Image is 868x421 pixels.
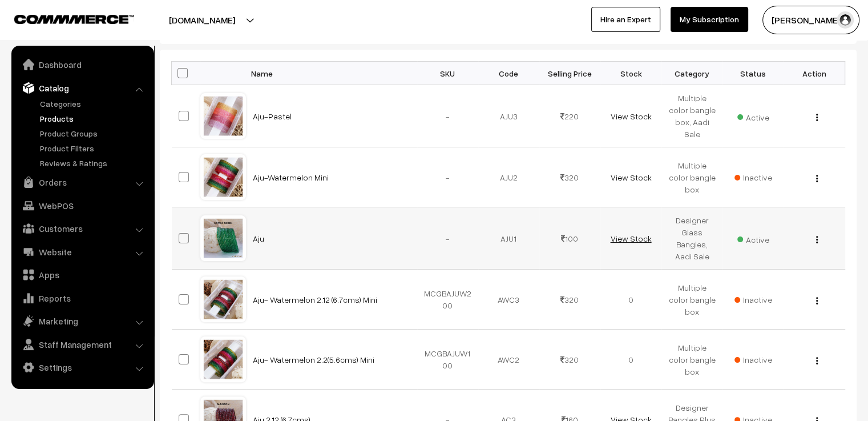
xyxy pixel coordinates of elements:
a: Aju-Pastel [253,111,292,121]
th: Stock [600,62,661,85]
a: Catalog [14,78,150,98]
th: Status [722,62,784,85]
td: MCGBAJUW200 [417,270,478,330]
a: Reviews & Ratings [37,157,150,169]
td: 320 [539,270,600,330]
td: Designer Glass Bangles, Aadi Sale [661,207,722,270]
span: Inactive [734,354,772,366]
td: Multiple color bangle box [661,147,722,207]
a: WebPOS [14,195,150,216]
img: Menu [816,357,818,364]
a: View Stock [610,111,651,121]
td: AJU3 [478,85,539,147]
td: AJU1 [478,207,539,270]
a: Dashboard [14,54,150,75]
td: 320 [539,330,600,390]
img: Menu [816,297,818,304]
td: Multiple color bangle box, Aadi Sale [661,85,722,147]
th: Category [661,62,722,85]
a: Hire an Expert [591,7,660,32]
td: 100 [539,207,600,270]
td: - [417,85,478,147]
button: [DOMAIN_NAME] [129,6,275,34]
a: My Subscription [671,7,748,32]
a: Products [37,113,150,125]
th: Action [784,62,845,85]
th: Code [478,62,539,85]
a: View Stock [610,234,651,243]
td: MCGBAJUW100 [417,330,478,390]
span: Active [737,109,769,123]
a: COMMMERCE [14,11,114,25]
img: Menu [816,175,818,182]
img: COMMMERCE [14,15,134,23]
a: Settings [14,357,150,378]
td: Multiple color bangle box [661,270,722,330]
img: user [837,11,854,29]
td: 0 [600,330,661,390]
a: Categories [37,98,150,110]
span: Inactive [734,171,772,183]
a: Marketing [14,311,150,331]
td: 320 [539,147,600,207]
a: Website [14,242,150,262]
a: Aju- Watermelon 2.2(5.6cms) Mini [253,355,374,364]
a: Aju-Watermelon Mini [253,173,329,182]
td: 220 [539,85,600,147]
a: Product Filters [37,142,150,154]
span: Active [737,231,769,246]
td: - [417,207,478,270]
a: Aju- Watermelon 2.12 (6.7cms) Mini [253,295,377,304]
span: Inactive [734,294,772,306]
button: [PERSON_NAME] C [762,6,859,34]
td: AWC2 [478,330,539,390]
a: Reports [14,288,150,308]
a: Apps [14,264,150,285]
img: Menu [816,236,818,243]
th: SKU [417,62,478,85]
a: Customers [14,218,150,239]
td: AWC3 [478,270,539,330]
td: 0 [600,270,661,330]
td: - [417,147,478,207]
a: Orders [14,172,150,193]
th: Selling Price [539,62,600,85]
a: Staff Management [14,334,150,355]
img: Menu [816,114,818,121]
a: View Stock [610,173,651,182]
td: Multiple color bangle box [661,330,722,390]
a: Product Groups [37,127,150,139]
a: Aju [253,234,264,243]
td: AJU2 [478,147,539,207]
th: Name [246,62,417,85]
